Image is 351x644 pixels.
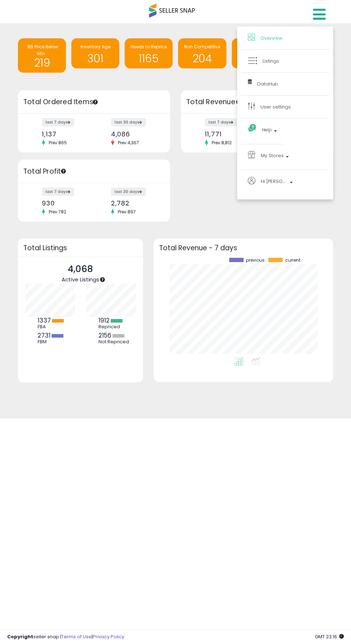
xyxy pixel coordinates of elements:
[248,102,322,111] a: User settings
[248,177,322,192] a: Hi [PERSON_NAME]
[257,81,278,87] span: DataHub
[261,177,288,186] span: Hi [PERSON_NAME]
[248,79,322,88] a: DataHub
[262,125,272,134] span: Help
[248,125,277,137] a: Help
[248,124,257,132] i: Get Help
[263,58,279,64] span: Listings
[261,151,284,160] span: My Stores
[260,35,283,42] span: Overview
[248,151,322,163] a: My Stores
[248,57,322,66] a: Listings
[248,34,322,43] a: Overview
